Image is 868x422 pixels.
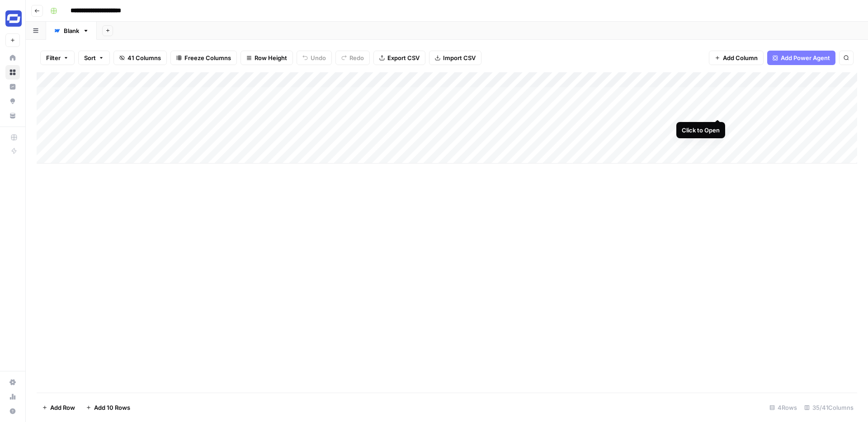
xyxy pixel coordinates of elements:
button: Undo [297,51,332,65]
button: Add Row [37,400,80,415]
button: Import CSV [429,51,481,65]
a: Opportunities [5,94,20,108]
div: Click to Open [682,126,720,135]
button: Add Power Agent [767,51,835,65]
a: Your Data [5,108,20,123]
button: Filter [40,51,75,65]
a: Blank [46,22,97,40]
span: Add Row [50,403,75,412]
button: Export CSV [373,51,425,65]
span: Export CSV [387,53,420,62]
button: Sort [78,51,110,65]
span: Undo [311,53,326,62]
div: 35/41 Columns [801,400,857,415]
div: 4 Rows [766,400,801,415]
span: Import CSV [443,53,476,62]
span: Sort [84,53,96,62]
button: Freeze Columns [170,51,237,65]
a: Settings [5,375,20,389]
button: Add Column [709,51,764,65]
div: Blank [64,26,79,35]
a: Insights [5,80,20,94]
span: Row Height [255,53,287,62]
span: Add Power Agent [781,53,830,62]
a: Home [5,51,20,65]
a: Usage [5,389,20,404]
button: Help + Support [5,404,20,418]
img: Synthesia Logo [5,10,22,27]
span: Add Column [723,53,758,62]
a: Browse [5,65,20,80]
button: 41 Columns [113,51,167,65]
span: Redo [349,53,364,62]
span: Filter [46,53,61,62]
button: Add 10 Rows [80,400,136,415]
button: Redo [335,51,370,65]
span: Freeze Columns [184,53,231,62]
button: Workspace: Synthesia [5,7,20,30]
button: Row Height [241,51,293,65]
span: 41 Columns [127,53,161,62]
span: Add 10 Rows [94,403,130,412]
